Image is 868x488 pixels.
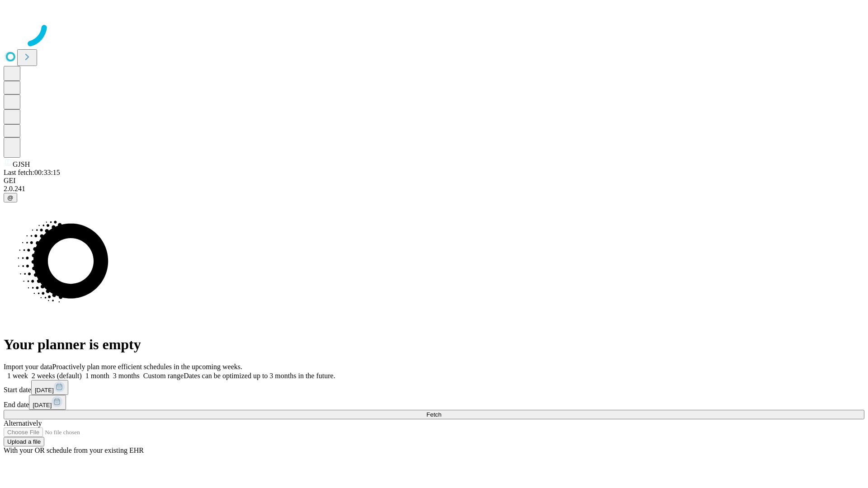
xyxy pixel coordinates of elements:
[4,446,144,454] span: With your OR schedule from your existing EHR
[113,372,140,380] span: 3 months
[4,336,864,353] h1: Your planner is empty
[4,169,60,176] span: Last fetch: 00:33:15
[31,380,68,395] button: [DATE]
[4,410,864,419] button: Fetch
[4,380,864,395] div: Start date
[32,372,82,380] span: 2 weeks (default)
[13,160,30,168] span: GJSH
[4,395,864,410] div: End date
[184,372,335,380] span: Dates can be optimized up to 3 months in the future.
[7,194,14,201] span: @
[4,419,42,427] span: Alternatively
[4,185,864,193] div: 2.0.241
[426,411,441,418] span: Fetch
[33,402,52,408] span: [DATE]
[85,372,109,380] span: 1 month
[4,193,17,202] button: @
[143,372,184,380] span: Custom range
[4,363,52,371] span: Import your data
[4,437,44,446] button: Upload a file
[7,372,28,380] span: 1 week
[35,387,54,394] span: [DATE]
[4,177,864,185] div: GEI
[29,395,66,410] button: [DATE]
[52,363,242,371] span: Proactively plan more efficient schedules in the upcoming weeks.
